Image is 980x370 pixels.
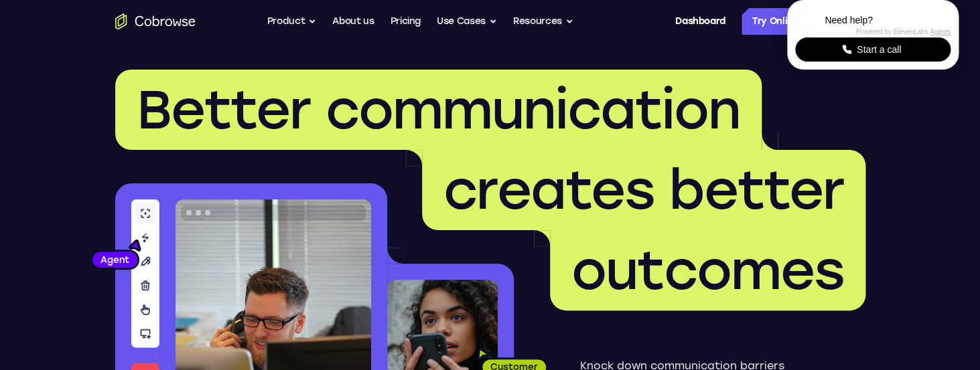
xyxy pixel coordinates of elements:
span: outcomes [571,238,844,302]
a: Go to the home page [115,13,196,29]
a: Dashboard [675,8,725,35]
span: creates better [443,158,844,222]
span: Better communication [137,78,740,142]
button: Product [267,8,317,35]
a: Pricing [390,8,421,35]
button: Resources [513,8,573,35]
a: Try Online Demo [742,8,865,35]
button: Use Cases [437,8,497,35]
a: About us [332,8,374,35]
